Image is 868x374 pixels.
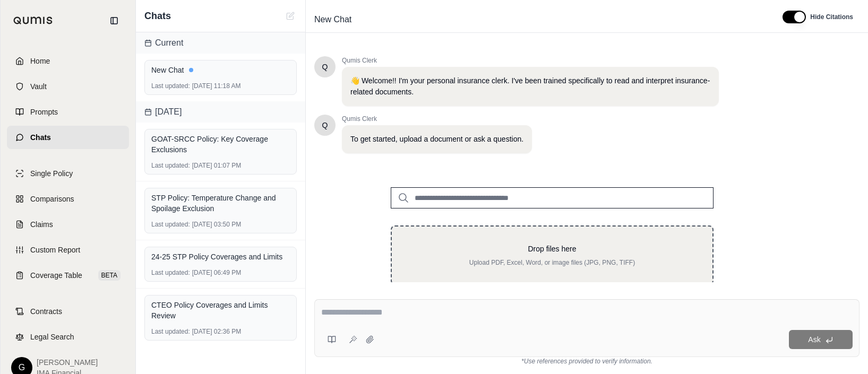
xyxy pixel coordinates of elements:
[151,220,190,229] span: Last updated:
[151,251,290,262] div: 24-25 STP Policy Coverages and Limits
[350,134,523,145] p: To get started, upload a document or ask a question.
[342,115,532,123] span: Qumis Clerk
[30,56,50,66] span: Home
[310,11,770,28] div: Edit Title
[30,270,82,281] span: Coverage Table
[151,300,290,321] div: CTEO Policy Coverages and Limits Review
[314,357,860,366] div: *Use references provided to verify information.
[37,357,98,368] span: [PERSON_NAME]
[7,264,129,287] a: Coverage TableBETA
[30,306,62,317] span: Contracts
[342,56,719,65] span: Qumis Clerk
[30,332,74,342] span: Legal Search
[30,132,51,143] span: Chats
[30,245,80,255] span: Custom Report
[151,65,290,75] div: New Chat
[30,219,53,230] span: Claims
[7,300,129,323] a: Contracts
[789,330,853,349] button: Ask
[409,258,695,267] p: Upload PDF, Excel, Word, or image files (JPG, PNG, TIFF)
[151,220,290,229] div: [DATE] 03:50 PM
[7,325,129,349] a: Legal Search
[7,162,129,185] a: Single Policy
[144,8,171,23] span: Chats
[810,13,853,21] span: Hide Citations
[151,82,190,90] span: Last updated:
[151,268,190,277] span: Last updated:
[98,270,121,281] span: BETA
[284,10,297,22] button: New Chat
[322,120,328,131] span: Hello
[7,213,129,236] a: Claims
[350,75,710,98] p: 👋 Welcome!! I'm your personal insurance clerk. I've been trained specifically to read and interpr...
[30,194,74,204] span: Comparisons
[30,81,47,92] span: Vault
[151,161,290,170] div: [DATE] 01:07 PM
[151,161,190,170] span: Last updated:
[136,101,305,123] div: [DATE]
[151,134,290,155] div: GOAT-SRCC Policy: Key Coverage Exclusions
[7,49,129,73] a: Home
[7,75,129,98] a: Vault
[30,107,58,117] span: Prompts
[151,82,290,90] div: [DATE] 11:18 AM
[409,243,695,254] p: Drop files here
[151,268,290,277] div: [DATE] 06:49 PM
[322,62,328,72] span: Hello
[151,327,190,336] span: Last updated:
[7,187,129,211] a: Comparisons
[13,16,53,24] img: Qumis Logo
[808,335,820,344] span: Ask
[7,100,129,124] a: Prompts
[136,32,305,54] div: Current
[106,12,123,29] button: Collapse sidebar
[7,238,129,262] a: Custom Report
[7,126,129,149] a: Chats
[310,11,356,28] span: New Chat
[151,193,290,214] div: STP Policy: Temperature Change and Spoilage Exclusion
[151,327,290,336] div: [DATE] 02:36 PM
[30,168,73,179] span: Single Policy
